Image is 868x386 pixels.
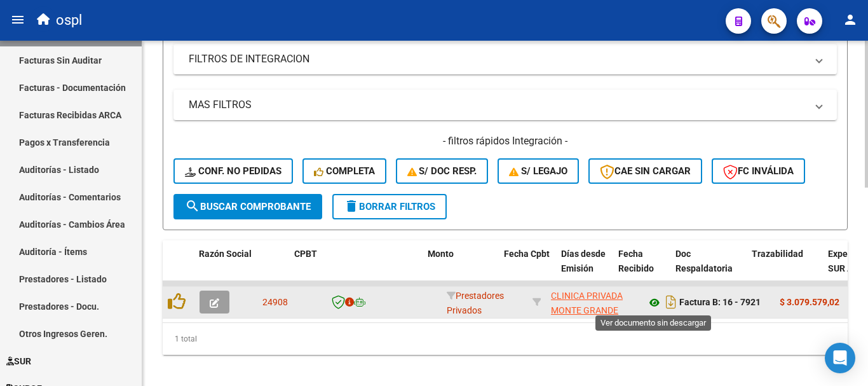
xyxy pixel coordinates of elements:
span: Fecha Cpbt [504,249,550,259]
span: Buscar Comprobante [185,201,311,212]
button: Borrar Filtros [332,194,447,219]
span: Trazabilidad [752,249,803,259]
span: FC Inválida [723,165,794,177]
span: Completa [314,165,375,177]
span: Doc Respaldatoria [675,249,733,273]
mat-icon: delete [344,198,359,214]
span: S/ Doc Resp. [407,165,477,177]
span: Monto [428,249,454,259]
button: Completa [302,158,386,184]
button: CAE SIN CARGAR [588,158,702,184]
strong: Factura B: 16 - 7921 [679,298,761,308]
h4: - filtros rápidos Integración - [173,134,837,148]
datatable-header-cell: Fecha Recibido [613,240,670,296]
button: S/ Doc Resp. [396,158,489,184]
mat-expansion-panel-header: FILTROS DE INTEGRACION [173,44,837,74]
span: CAE SIN CARGAR [600,165,691,177]
strong: $ 3.079.579,02 [780,297,839,307]
mat-panel-title: MAS FILTROS [189,98,806,112]
mat-expansion-panel-header: MAS FILTROS [173,90,837,120]
span: Fecha Recibido [618,249,654,273]
span: S/ legajo [509,165,567,177]
div: 1 total [163,323,848,355]
mat-icon: menu [10,12,25,27]
span: Prestadores Privados [447,291,504,315]
datatable-header-cell: Doc Respaldatoria [670,240,747,296]
span: Razón Social [199,249,252,259]
span: SUR [6,354,31,368]
datatable-header-cell: Días desde Emisión [556,240,613,296]
i: Descargar documento [663,292,679,312]
datatable-header-cell: Fecha Cpbt [499,240,556,296]
span: Conf. no pedidas [185,165,281,177]
mat-icon: person [843,12,858,27]
datatable-header-cell: Razón Social [194,240,289,296]
span: 24908 [262,297,288,307]
mat-panel-title: FILTROS DE INTEGRACION [189,52,806,66]
mat-icon: search [185,198,200,214]
datatable-header-cell: Trazabilidad [747,240,823,296]
div: Open Intercom Messenger [825,343,855,373]
datatable-header-cell: Monto [423,240,499,296]
button: Conf. no pedidas [173,158,293,184]
div: 30546068656 [551,289,636,315]
button: Buscar Comprobante [173,194,322,219]
span: Borrar Filtros [344,201,435,212]
span: Días desde Emisión [561,249,606,273]
datatable-header-cell: CPBT [289,240,423,296]
span: CLINICA PRIVADA MONTE GRANDE SOCIEDAD ANONIMA [551,291,635,330]
button: S/ legajo [498,158,579,184]
span: ospl [56,6,82,34]
button: FC Inválida [712,158,805,184]
span: CPBT [294,249,317,259]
